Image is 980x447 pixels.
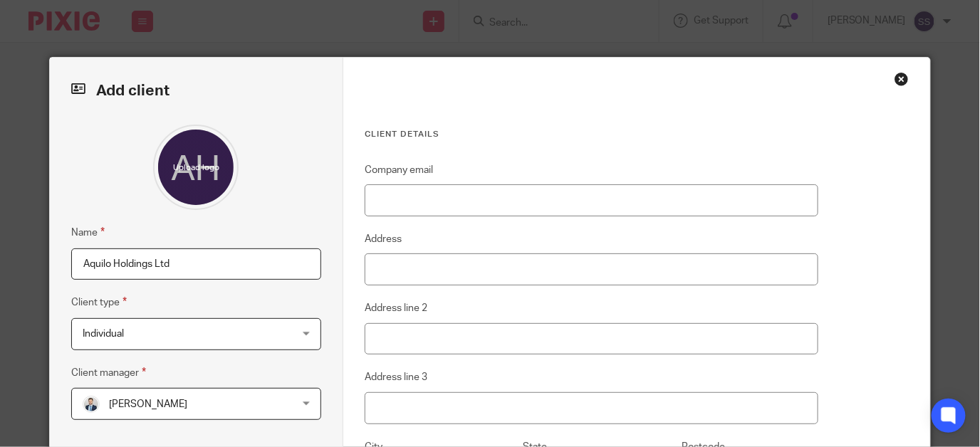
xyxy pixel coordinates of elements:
[895,72,909,86] div: Close this dialog window
[83,329,124,339] span: Individual
[365,129,818,140] h3: Client details
[83,396,100,413] img: LinkedIn%20Profile.jpeg
[71,79,321,103] h2: Add client
[71,224,105,241] label: Name
[365,370,427,384] label: Address line 3
[365,163,433,177] label: Company email
[365,301,427,315] label: Address line 2
[71,294,127,310] label: Client type
[71,364,146,381] label: Client manager
[109,399,187,409] span: [PERSON_NAME]
[365,232,402,246] label: Address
